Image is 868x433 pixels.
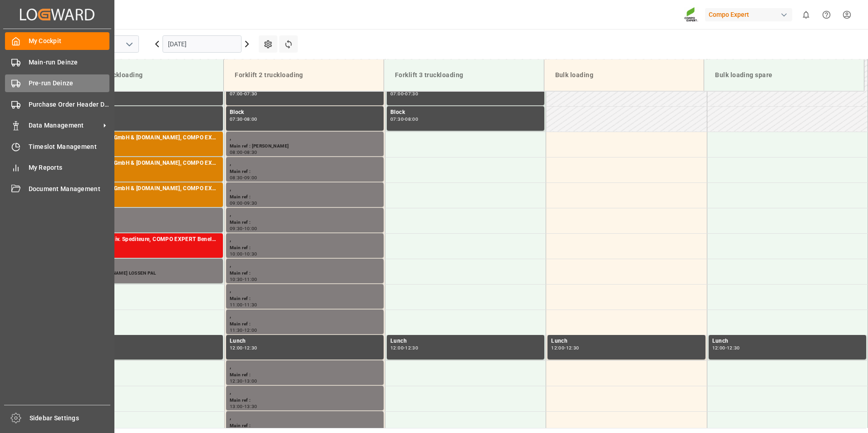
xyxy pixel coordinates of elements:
[230,379,243,383] div: 12:30
[69,219,219,226] div: Main ref :
[69,143,219,150] div: Main ref : 14052608
[230,413,380,422] div: ,
[244,226,257,231] div: 10:00
[230,235,380,244] div: ,
[230,184,380,193] div: ,
[230,277,243,281] div: 10:30
[230,108,380,117] div: Block
[230,295,380,303] div: Main ref :
[405,92,418,96] div: 07:30
[231,67,376,84] div: Forklift 2 truckloading
[243,303,244,307] div: -
[390,337,541,346] div: Lunch
[244,379,257,383] div: 13:00
[244,150,257,154] div: 08:30
[243,226,244,231] div: -
[230,346,243,350] div: 12:00
[243,176,244,180] div: -
[230,404,243,408] div: 13:00
[243,117,244,121] div: -
[5,95,109,113] a: Purchase Order Header Deinze
[725,346,727,350] div: -
[243,346,244,350] div: -
[243,150,244,154] div: -
[5,74,109,92] a: Pre-run Deinze
[705,8,792,21] div: Compo Expert
[69,337,219,346] div: Lunch
[5,138,109,155] a: Timeslot Management
[404,92,405,96] div: -
[230,261,380,270] div: ,
[551,337,701,346] div: Lunch
[243,379,244,383] div: -
[684,7,699,23] img: Screenshot%202023-09-29%20at%2010.02.21.png_1712312052.png
[712,337,863,346] div: Lunch
[404,346,405,350] div: -
[405,346,418,350] div: 12:30
[551,346,564,350] div: 12:00
[230,320,380,328] div: Main ref :
[566,346,579,350] div: 12:30
[230,133,380,143] div: ,
[243,328,244,332] div: -
[163,35,242,53] input: DD.MM.YYYY
[29,36,110,46] span: My Cockpit
[69,235,219,244] div: Abholung durch div. Spediteure, COMPO EXPERT Benelux N.V.
[230,226,243,231] div: 09:30
[244,346,257,350] div: 12:30
[29,121,100,130] span: Data Management
[5,53,109,71] a: Main-run Deinze
[230,176,243,180] div: 08:30
[69,244,219,252] div: Main ref : 14053094
[390,117,404,121] div: 07:30
[230,362,380,371] div: ,
[69,270,219,277] div: Main ref : [PERSON_NAME] LOSSEN PAL
[243,92,244,96] div: -
[244,117,257,121] div: 08:00
[552,67,697,84] div: Bulk loading
[230,328,243,332] div: 11:30
[816,5,837,25] button: Help Center
[244,303,257,307] div: 11:30
[244,328,257,332] div: 12:00
[230,371,380,379] div: Main ref :
[712,346,725,350] div: 12:00
[29,100,110,109] span: Purchase Order Header Deinze
[405,117,418,121] div: 08:00
[705,6,796,23] button: Compo Expert
[29,79,110,88] span: Pre-run Deinze
[69,261,219,270] div: ,
[230,210,380,219] div: ,
[230,219,380,226] div: Main ref :
[244,277,257,281] div: 11:00
[69,168,219,176] div: Main ref : 14052609
[69,184,219,193] div: Lexzau Scharbau GmbH & [DOMAIN_NAME], COMPO EXPERT Benelux N.V.
[244,252,257,256] div: 10:30
[244,92,257,96] div: 07:30
[69,210,219,219] div: ,
[390,108,541,117] div: Block
[230,422,380,430] div: Main ref :
[230,397,380,404] div: Main ref :
[122,37,136,51] button: open menu
[244,176,257,180] div: 09:00
[404,117,405,121] div: -
[5,32,109,50] a: My Cockpit
[71,67,216,84] div: Forklift 1 truckloading
[564,346,566,350] div: -
[230,150,243,154] div: 08:00
[243,252,244,256] div: -
[391,67,537,84] div: Forklift 3 truckloading
[390,346,404,350] div: 12:00
[230,201,243,205] div: 09:00
[230,311,380,320] div: ,
[244,201,257,205] div: 09:30
[230,244,380,252] div: Main ref :
[230,388,380,397] div: ,
[796,5,816,25] button: show 0 new notifications
[69,133,219,143] div: Lexzau Scharbau GmbH & [DOMAIN_NAME], COMPO EXPERT Benelux N.V.
[230,252,243,256] div: 10:00
[230,117,243,121] div: 07:30
[230,270,380,277] div: Main ref :
[29,163,110,172] span: My Reports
